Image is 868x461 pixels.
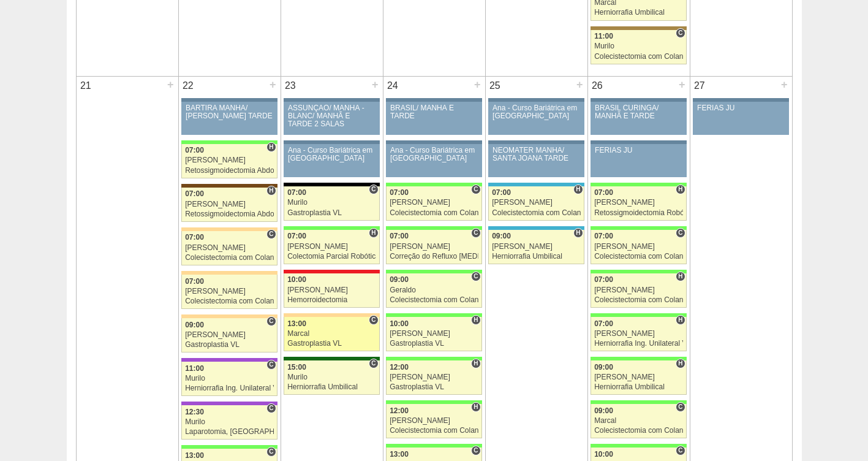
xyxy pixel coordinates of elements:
div: Herniorrafia Ing. Unilateral VL [185,384,274,392]
div: Retossigmoidectomia Abdominal VL [185,167,274,175]
a: H 07:00 [PERSON_NAME] Retossigmoidectomia Robótica [591,186,686,221]
span: 10:00 [594,450,613,459]
div: [PERSON_NAME] [594,286,683,294]
a: BRASIL/ MANHÃ E TARDE [386,102,481,135]
div: Key: Brasil [386,357,481,360]
span: 07:00 [185,189,204,198]
div: Colecistectomia com Colangiografia VL [185,254,274,262]
span: Consultório [266,316,276,326]
span: 07:00 [594,232,613,240]
div: 21 [77,77,96,95]
a: C 07:00 [PERSON_NAME] Correção do Refluxo [MEDICAL_DATA] esofágico Robótico [386,230,481,264]
div: Geraldo [390,286,478,294]
span: 09:00 [492,232,511,240]
span: 07:00 [594,275,613,284]
span: Consultório [369,185,378,194]
span: Consultório [471,446,480,455]
a: H 07:00 [PERSON_NAME] Herniorrafia Ing. Unilateral VL [591,317,686,351]
div: Colectomia Parcial Robótica [287,253,376,261]
div: Key: Brasil [591,444,686,448]
span: 10:00 [390,319,409,328]
span: Consultório [369,359,378,368]
div: Colecistectomia com Colangiografia VL [594,296,683,304]
a: FERIAS JU [693,102,788,135]
a: C 07:00 [PERSON_NAME] Colecistectomia com Colangiografia VL [591,230,686,264]
div: Murilo [287,199,376,207]
div: 27 [690,77,709,95]
div: ASSUNÇÃO/ MANHÃ -BLANC/ MANHÃ E TARDE 2 SALAS [288,104,376,129]
div: Key: Bartira [181,314,277,318]
div: Key: Aviso [591,98,686,102]
div: Key: Aviso [488,98,584,102]
span: 09:00 [594,406,613,415]
span: Hospital [573,228,583,238]
div: Key: Santa Maria [284,357,379,360]
span: 07:00 [185,146,204,154]
a: H 10:00 [PERSON_NAME] Gastroplastia VL [386,317,481,351]
div: Key: Brasil [386,313,481,317]
a: H 09:00 [PERSON_NAME] Herniorrafia Umbilical [488,230,584,264]
div: [PERSON_NAME] [185,244,274,252]
div: Herniorrafia Umbilical [594,383,683,391]
span: Hospital [676,185,685,194]
div: Herniorrafia Umbilical [492,253,581,261]
div: [PERSON_NAME] [492,243,581,251]
a: H 12:00 [PERSON_NAME] Colecistectomia com Colangiografia VL [386,404,481,438]
div: Marcal [594,417,683,425]
span: 09:00 [185,321,204,329]
a: H 07:00 [PERSON_NAME] Colecistectomia com Colangiografia VL [488,186,584,221]
div: Key: Brasil [386,226,481,230]
a: BARTIRA MANHÃ/ [PERSON_NAME] TARDE [181,102,277,135]
span: 07:00 [185,233,204,242]
div: Key: Santa Joana [181,184,277,188]
div: Herniorrafia Umbilical [287,383,376,391]
a: C 07:00 Murilo Gastroplastia VL [284,186,379,221]
div: Key: Oswaldo Cruz Paulista [591,26,686,30]
span: Hospital [676,359,685,368]
a: H 12:00 [PERSON_NAME] Gastroplastia VL [386,360,481,395]
a: H 07:00 [PERSON_NAME] Retossigmoidectomia Abdominal VL [181,188,277,222]
div: [PERSON_NAME] [287,286,376,294]
div: [PERSON_NAME] [185,288,274,295]
div: [PERSON_NAME] [594,243,683,251]
div: [PERSON_NAME] [390,199,478,207]
div: + [370,77,380,93]
span: 07:00 [594,188,613,197]
div: + [677,77,687,93]
a: C 09:00 [PERSON_NAME] Gastroplastia VL [181,318,277,352]
div: Key: Aviso [386,140,481,144]
span: 11:00 [185,364,204,373]
a: Ana - Curso Bariátrica em [GEOGRAPHIC_DATA] [386,144,481,177]
div: Key: Brasil [591,183,686,186]
div: [PERSON_NAME] [390,243,478,251]
div: Key: Aviso [591,140,686,144]
a: ASSUNÇÃO/ MANHÃ -BLANC/ MANHÃ E TARDE 2 SALAS [284,102,379,135]
span: Consultório [676,402,685,412]
div: Colecistectomia com Colangiografia VL [594,53,683,61]
a: H 09:00 [PERSON_NAME] Herniorrafia Umbilical [591,360,686,395]
div: Gastroplastia VL [390,340,478,348]
div: 24 [383,77,402,95]
span: 10:00 [287,275,306,284]
div: Ana - Curso Bariátrica em [GEOGRAPHIC_DATA] [390,147,478,162]
span: Consultório [471,185,480,194]
div: [PERSON_NAME] [594,330,683,338]
div: Key: Brasil [386,400,481,404]
span: Hospital [266,142,276,152]
div: Key: Aviso [488,140,584,144]
span: Hospital [471,402,480,412]
span: Consultório [676,28,685,38]
span: 11:00 [594,32,613,40]
div: Laparotomia, [GEOGRAPHIC_DATA], Drenagem, Bridas VL [185,428,274,436]
div: Key: Brasil [181,140,277,144]
div: FERIAS JU [595,147,682,154]
span: 07:00 [492,188,511,197]
div: 25 [486,77,505,95]
span: 13:00 [287,319,306,328]
div: 23 [281,77,300,95]
div: Marcal [287,330,376,338]
div: Key: Assunção [284,270,379,273]
div: [PERSON_NAME] [390,330,478,338]
div: Colecistectomia com Colangiografia VL [492,209,581,217]
span: 09:00 [390,275,409,284]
